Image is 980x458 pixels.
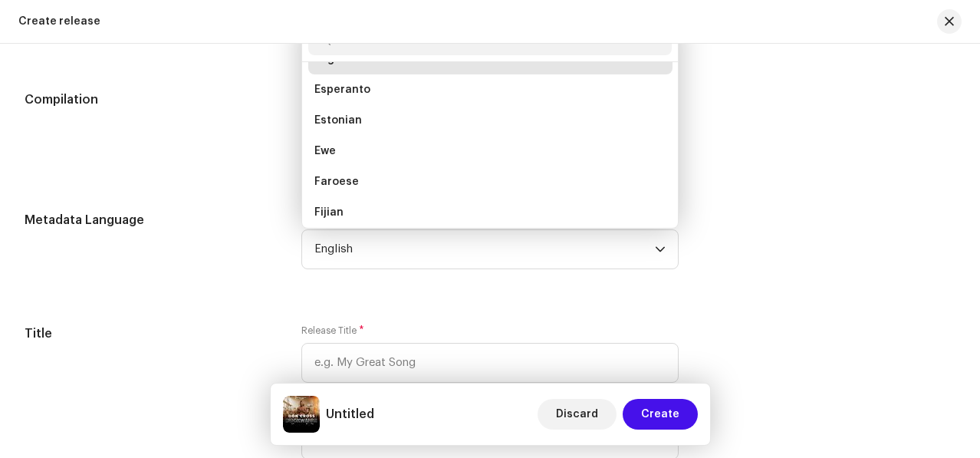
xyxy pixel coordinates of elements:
[655,230,666,269] div: dropdown trigger
[25,325,277,343] h5: Title
[283,396,320,433] img: ef6218a8-32ca-42d5-98b1-0924789dee72
[314,82,370,97] span: Esperanto
[326,405,374,423] h5: Untitled
[25,91,277,109] h5: Compilation
[623,399,698,430] button: Create
[314,174,359,189] span: Faroese
[308,136,673,166] li: Ewe
[301,325,364,337] label: Release Title
[314,113,362,128] span: Estonian
[314,205,344,220] span: Fijian
[25,211,277,229] h5: Metadata Language
[641,399,679,430] span: Create
[308,197,673,228] li: Fijian
[308,74,673,105] li: Esperanto
[314,230,656,269] span: English
[314,51,354,67] span: English
[538,399,617,430] button: Discard
[556,399,598,430] span: Discard
[314,143,336,159] span: Ewe
[308,105,673,136] li: Estonian
[301,343,679,383] input: e.g. My Great Song
[308,166,673,197] li: Faroese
